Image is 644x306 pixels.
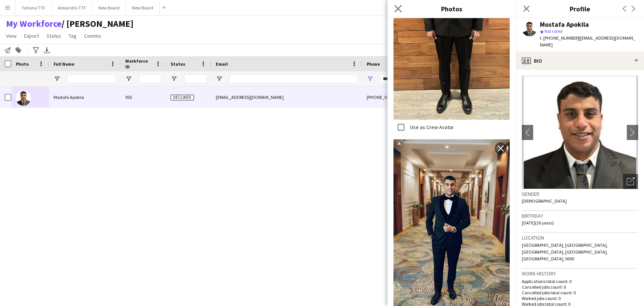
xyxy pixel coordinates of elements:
[522,278,638,284] p: Applications total count: 0
[229,74,358,83] input: Email Filter Input
[81,31,104,41] a: Comms
[211,87,362,108] div: [EMAIL_ADDRESS][DOMAIN_NAME]
[171,95,194,100] span: Declined
[139,74,161,83] input: Workforce ID Filter Input
[522,198,567,204] span: [DEMOGRAPHIC_DATA]
[43,31,64,41] a: Status
[24,32,39,39] span: Export
[66,31,80,41] a: Tag
[54,94,84,100] span: Mostafa Apokila
[540,35,579,41] span: t. [PHONE_NUMBER]
[216,61,228,67] span: Email
[121,87,166,108] div: 955
[522,76,638,189] img: Crew avatar or photo
[171,75,177,82] button: Open Filter Menu
[540,35,635,48] span: | [EMAIL_ADDRESS][DOMAIN_NAME]
[15,0,52,15] button: Tatiana TTF
[522,220,554,226] span: [DATE] (26 years)
[61,18,134,29] span: TATIANA
[54,75,60,82] button: Open Filter Menu
[16,61,29,67] span: Photo
[125,75,132,82] button: Open Filter Menu
[216,75,223,82] button: Open Filter Menu
[623,174,638,189] div: Open photos pop-in
[522,191,638,197] h3: Gender
[409,124,454,131] label: Use as Crew Avatar
[387,4,516,14] h3: Photos
[52,0,92,15] button: Alexandra TTF
[540,21,589,28] div: Mostafa Apokila
[367,61,380,67] span: Phone
[171,61,185,67] span: Status
[21,31,42,41] a: Export
[522,212,638,219] h3: Birthday
[69,32,77,39] span: Tag
[522,290,638,295] p: Cancelled jobs total count: 0
[16,91,31,106] img: Mostafa Apokila
[31,46,40,55] app-action-btn: Advanced filters
[522,284,638,290] p: Cancelled jobs count: 0
[516,52,644,70] div: Bio
[362,87,459,108] div: [PHONE_NUMBER]
[42,46,51,55] app-action-btn: Export XLSX
[516,4,644,14] h3: Profile
[46,32,61,39] span: Status
[6,18,61,29] a: My Workforce
[3,46,12,55] app-action-btn: Notify workforce
[125,58,152,69] span: Workforce ID
[6,32,17,39] span: View
[380,74,454,83] input: Phone Filter Input
[92,0,126,15] button: New Board
[14,46,23,55] app-action-btn: Add to tag
[522,295,638,301] p: Worked jobs count: 0
[522,242,608,261] span: [GEOGRAPHIC_DATA], [GEOGRAPHIC_DATA], [GEOGRAPHIC_DATA], [GEOGRAPHIC_DATA], [GEOGRAPHIC_DATA], 0000
[184,74,207,83] input: Status Filter Input
[84,32,101,39] span: Comms
[522,234,638,241] h3: Location
[67,74,116,83] input: Full Name Filter Input
[522,270,638,277] h3: Work history
[3,31,20,41] a: View
[544,28,563,34] span: Not rated
[126,0,160,15] button: New Board
[54,61,74,67] span: Full Name
[367,75,373,82] button: Open Filter Menu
